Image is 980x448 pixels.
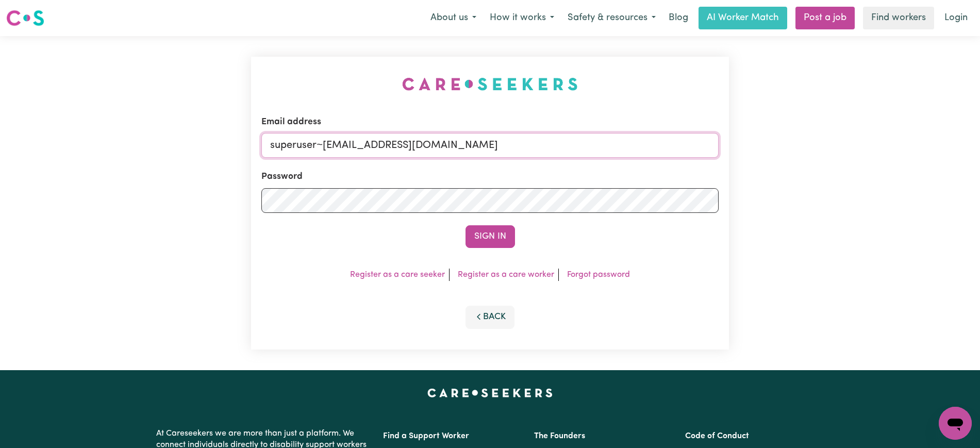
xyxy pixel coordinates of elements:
[261,115,321,129] label: Email address
[383,432,469,440] a: Find a Support Worker
[561,7,662,29] button: Safety & resources
[939,407,972,440] iframe: Button to launch messaging window
[685,432,749,440] a: Code of Conduct
[261,170,303,184] label: Password
[795,7,855,29] a: Post a job
[424,7,483,29] button: About us
[261,133,719,158] input: Email address
[567,271,630,279] a: Forgot password
[662,7,694,29] a: Blog
[699,7,787,29] a: AI Worker Match
[6,9,44,27] img: Careseekers logo
[466,306,515,328] button: Back
[483,7,561,29] button: How it works
[458,271,554,279] a: Register as a care worker
[534,432,585,440] a: The Founders
[466,225,515,248] button: Sign In
[350,271,445,279] a: Register as a care seeker
[6,6,44,30] a: Careseekers logo
[938,7,974,29] a: Login
[863,7,934,29] a: Find workers
[427,389,553,397] a: Careseekers home page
